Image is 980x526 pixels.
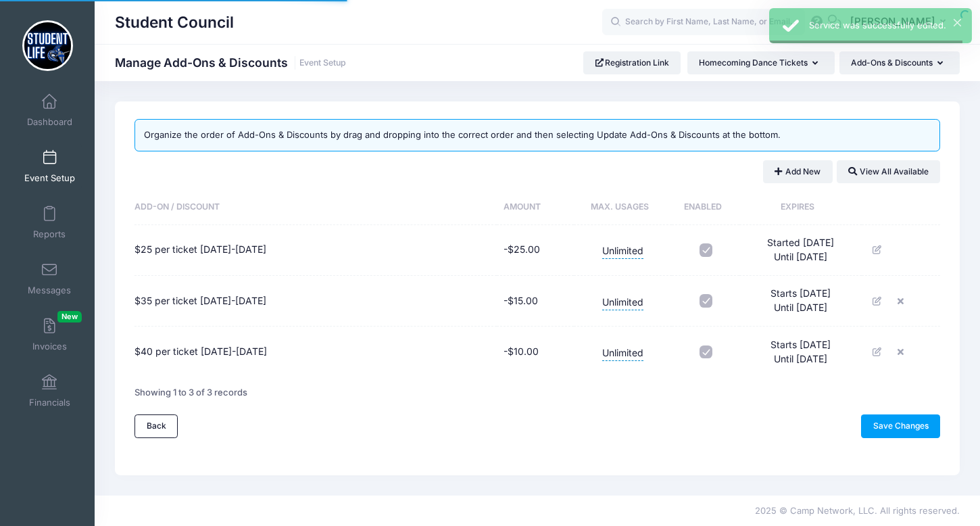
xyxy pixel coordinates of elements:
td: Starts [DATE] Until [DATE] [739,327,861,377]
button: Add New [763,160,833,183]
span: Event Setup [24,172,75,184]
th: Expires [739,190,861,225]
span: Unlimited [602,343,643,361]
button: Homecoming Dance Tickets [687,51,835,74]
td: $25 per ticket [DATE]-[DATE] [134,225,497,276]
span: Reports [33,229,66,240]
a: Messages [18,255,82,302]
td: -$15.00 [497,276,573,327]
div: Showing 1 to 3 of 3 records [134,377,247,408]
span: 2025 © Camp Network, LLC. All rights reserved. [755,505,960,516]
input: Search by First Name, Last Name, or Email... [602,9,805,36]
a: Reports [18,199,82,246]
h1: Student Council [115,7,234,38]
span: New [57,311,82,322]
a: Dashboard [18,87,82,134]
a: InvoicesNew [18,311,82,358]
th: Max. Usages [574,190,672,225]
td: -$10.00 [497,327,573,377]
span: Unlimited [602,241,643,259]
th: Enabled [672,190,739,225]
a: Event Setup [18,143,82,190]
a: Back [134,414,178,437]
span: Unlimited [602,292,643,310]
td: -$25.00 [497,225,573,276]
a: Event Setup [299,58,346,68]
button: View All Available [837,160,940,183]
span: Messages [28,285,71,296]
td: $35 per ticket [DATE]-[DATE] [134,276,497,327]
h1: Manage Add-Ons & Discounts [115,55,346,70]
span: Dashboard [27,116,72,128]
button: [PERSON_NAME] [841,7,960,38]
div: Service was successfully edited. [809,19,961,32]
span: Financials [29,397,70,408]
div: Organize the order of Add-Ons & Discounts by drag and dropping into the correct order and then se... [134,119,940,151]
button: Add-Ons & Discounts [839,51,960,74]
img: Student Council [22,20,73,71]
button: × [954,19,961,26]
span: Homecoming Dance Tickets [699,57,808,68]
a: Registration Link [583,51,681,74]
th: Add-On / Discount [134,190,497,225]
td: Starts [DATE] Until [DATE] [739,276,861,327]
span: Invoices [32,341,67,352]
th: Amount [497,190,573,225]
a: Financials [18,367,82,414]
td: Started [DATE] Until [DATE] [739,225,861,276]
td: $40 per ticket [DATE]-[DATE] [134,327,497,377]
a: Save Changes [861,414,940,437]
